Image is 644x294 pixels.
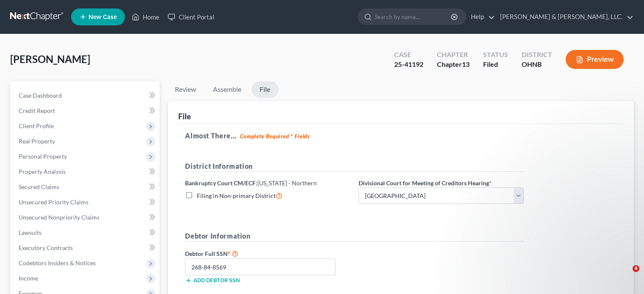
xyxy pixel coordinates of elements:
span: Lawsuits [19,229,41,236]
div: District [522,50,552,60]
div: OHNB [522,60,552,69]
a: Review [168,81,203,98]
span: Unsecured Priority Claims [19,198,88,206]
a: [PERSON_NAME] & [PERSON_NAME], LLC. [496,9,633,25]
span: Secured Claims [19,183,59,190]
div: Case [394,50,423,60]
span: [US_STATE] - Northern [257,179,317,187]
span: Income [19,275,38,282]
a: Client Portal [163,9,218,25]
label: Bankruptcy Court CM/ECF: [185,179,317,187]
a: Secured Claims [12,179,160,195]
button: Add debtor SSN [185,277,240,284]
div: Status [483,50,508,60]
span: Filing in Non-primary District [197,192,276,199]
div: 25-41192 [394,60,423,69]
button: Preview [566,50,624,69]
span: Codebtors Insiders & Notices [19,259,96,267]
div: File [178,111,191,121]
span: 13 [462,60,470,68]
span: [PERSON_NAME] [10,53,90,65]
label: Divisional Court for Meeting of Creditors Hearing [359,179,492,187]
span: Real Property [19,137,55,145]
a: Credit Report [12,103,160,118]
strong: Complete Required * Fields [240,133,310,140]
h5: District Information [185,161,524,172]
span: Unsecured Nonpriority Claims [19,214,100,221]
h5: Almost There... [185,131,617,141]
label: Debtor Full SSN [181,248,354,258]
a: Assemble [206,81,248,98]
span: 4 [633,265,639,272]
span: Credit Report [19,107,55,114]
a: Executory Contracts [12,240,160,256]
span: Property Analysis [19,168,66,175]
a: Property Analysis [12,164,160,179]
span: Client Profile [19,122,54,129]
a: Home [127,9,163,25]
input: Search by name... [375,9,452,25]
h5: Debtor Information [185,231,524,242]
span: Personal Property [19,153,67,160]
div: Chapter [437,60,470,69]
div: Filed [483,60,508,69]
a: File [252,81,279,98]
a: Unsecured Nonpriority Claims [12,210,160,225]
input: XXX-XX-XXXX [185,258,336,275]
a: Case Dashboard [12,88,160,103]
div: Chapter [437,50,470,60]
a: Lawsuits [12,225,160,240]
iframe: Intercom live chat [615,265,636,286]
a: Help [467,9,495,25]
span: Executory Contracts [19,244,73,251]
span: New Case [88,14,117,20]
span: Case Dashboard [19,92,62,99]
a: Unsecured Priority Claims [12,195,160,210]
